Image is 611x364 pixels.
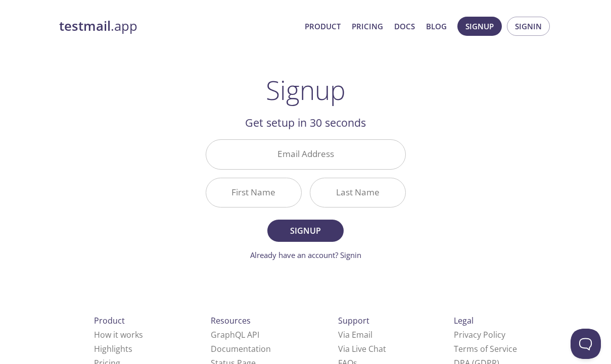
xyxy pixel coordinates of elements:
[507,17,550,36] button: Signin
[454,343,517,354] a: Terms of Service
[454,315,474,326] span: Legal
[465,20,494,33] span: Signup
[338,329,372,340] a: Via Email
[211,329,259,340] a: GraphQL API
[278,224,332,238] span: Signup
[457,17,502,36] button: Signup
[305,20,341,33] a: Product
[266,75,346,105] h1: Signup
[267,220,343,242] button: Signup
[515,20,542,33] span: Signin
[394,20,415,33] a: Docs
[211,343,271,354] a: Documentation
[571,329,601,359] iframe: Help Scout Beacon - Open
[352,20,383,33] a: Pricing
[206,114,406,131] h2: Get setup in 30 seconds
[59,18,297,35] a: testmail.app
[454,329,505,340] a: Privacy Policy
[94,329,143,340] a: How it works
[94,315,125,326] span: Product
[338,343,386,354] a: Via Live Chat
[250,250,361,260] a: Already have an account? Signin
[338,315,369,326] span: Support
[59,17,111,35] strong: testmail
[94,343,132,354] a: Highlights
[426,20,447,33] a: Blog
[211,315,251,326] span: Resources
